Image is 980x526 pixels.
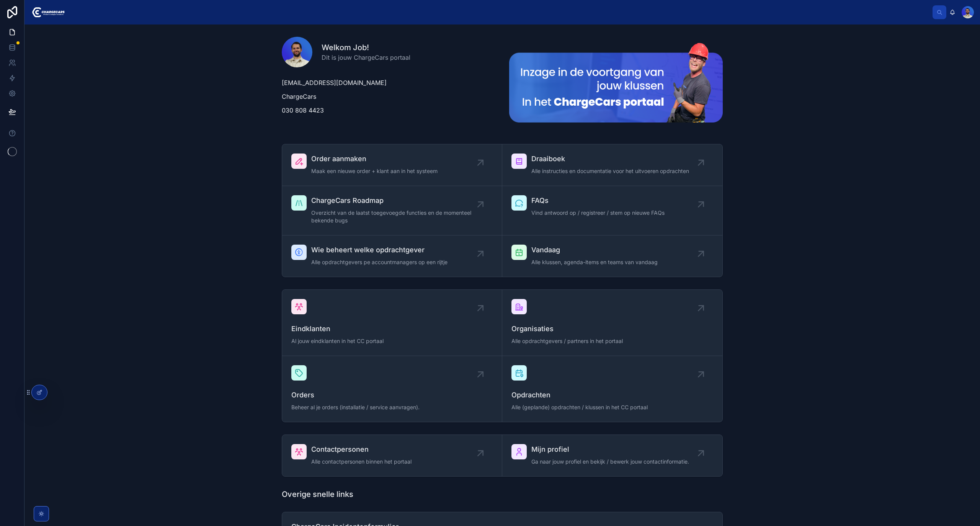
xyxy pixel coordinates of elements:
span: Alle instructies en documentatie voor het uitvoeren opdrachten [531,167,689,175]
span: Beheer al je orders (installatie / service aanvragen). [291,403,493,411]
a: ContactpersonenAlle contactpersonen binnen het portaal [282,435,502,476]
span: Dit is jouw ChargeCars portaal [322,53,410,62]
span: Alle opdrachtgevers pe accountmanagers op een rijtje [311,258,448,266]
a: FAQsVind antwoord op / registreer / stem op nieuwe FAQs [502,186,722,235]
div: scrollable content [71,11,933,14]
span: Maak een nieuwe order + klant aan in het systeem [311,167,438,175]
a: ChargeCars RoadmapOverzicht van de laatst toegevoegde functies en de momenteel bekende bugs [282,186,502,235]
a: Wie beheert welke opdrachtgeverAlle opdrachtgevers pe accountmanagers op een rijtje [282,235,502,277]
p: ChargeCars [282,92,495,101]
span: Eindklanten [291,323,493,334]
span: Overzicht van de laatst toegevoegde functies en de momenteel bekende bugs [311,209,480,224]
p: [EMAIL_ADDRESS][DOMAIN_NAME] [282,78,495,87]
span: FAQs [531,195,665,206]
span: Alle contactpersonen binnen het portaal [311,458,412,466]
a: OrganisatiesAlle opdrachtgevers / partners in het portaal [502,290,722,356]
span: Opdrachten [511,390,713,400]
a: Order aanmakenMaak een nieuwe order + klant aan in het systeem [282,144,502,186]
a: OpdrachtenAlle (geplande) opdrachten / klussen in het CC portaal [502,356,722,422]
span: Wie beheert welke opdrachtgever [311,245,448,255]
a: OrdersBeheer al je orders (installatie / service aanvragen). [282,356,502,422]
p: 030 808 4423 [282,106,495,115]
span: Vandaag [531,245,658,255]
a: VandaagAlle klussen, agenda-items en teams van vandaag [502,235,722,277]
h1: Overige snelle links [282,489,353,500]
a: DraaiboekAlle instructies en documentatie voor het uitvoeren opdrachten [502,144,722,186]
span: Draaiboek [531,154,689,164]
span: Ga naar jouw profiel en bekijk / bewerk jouw contactinformatie. [531,458,689,466]
span: Alle (geplande) opdrachten / klussen in het CC portaal [511,403,713,411]
span: Alle klussen, agenda-items en teams van vandaag [531,258,658,266]
span: Alle opdrachtgevers / partners in het portaal [511,337,713,345]
span: Vind antwoord op / registreer / stem op nieuwe FAQs [531,209,665,217]
span: Al jouw eindklanten in het CC portaal [291,337,493,345]
h1: Welkom Job! [322,42,410,53]
span: Contactpersonen [311,444,412,455]
img: 23681-Frame-213-(2).png [509,43,723,123]
span: Orders [291,390,493,400]
span: Order aanmaken [311,154,438,164]
a: EindklantenAl jouw eindklanten in het CC portaal [282,290,502,356]
span: Organisaties [511,323,713,334]
img: App logo [31,6,65,18]
a: Mijn profielGa naar jouw profiel en bekijk / bewerk jouw contactinformatie. [502,435,722,476]
span: Mijn profiel [531,444,689,455]
span: ChargeCars Roadmap [311,195,480,206]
